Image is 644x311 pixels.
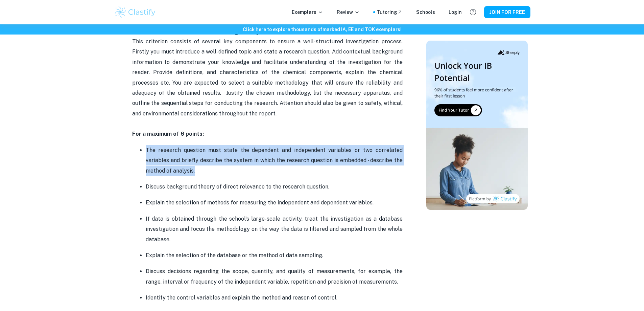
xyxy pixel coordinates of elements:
img: Clastify logo [114,5,157,19]
a: Login [449,8,462,16]
a: Tutoring [377,8,403,16]
p: Identify the control variables and explain the method and reason of control. [146,293,403,303]
strong: For a maximum of 6 points: [132,131,204,137]
p: The research question must state the dependent and independent variables or two correlated variab... [146,145,403,176]
p: Explain the selection of methods for measuring the independent and dependent variables. [146,198,403,208]
a: Schools [416,8,435,16]
span: This criterion consists of several key components to ensure a well-structured investigation proce... [132,38,404,117]
p: Exemplars [292,8,323,16]
p: Review [337,8,360,16]
p: Discuss decisions regarding the scope, quantity, and quality of measurements, for example, the ra... [146,266,403,287]
button: JOIN FOR FREE [484,6,530,18]
strong: Criterion A: Research Design - 6 points [132,26,281,35]
p: If data is obtained through the school's large-scale activity, treat the investigation as a datab... [146,214,403,245]
img: Thumbnail [426,41,528,210]
button: Help and Feedback [467,6,479,18]
h6: Click here to explore thousands of marked IA, EE and TOK exemplars ! [1,26,643,33]
p: Discuss background theory of direct relevance to the research question. [146,182,403,192]
p: Explain the selection of the database or the method of data sampling. [146,250,403,261]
